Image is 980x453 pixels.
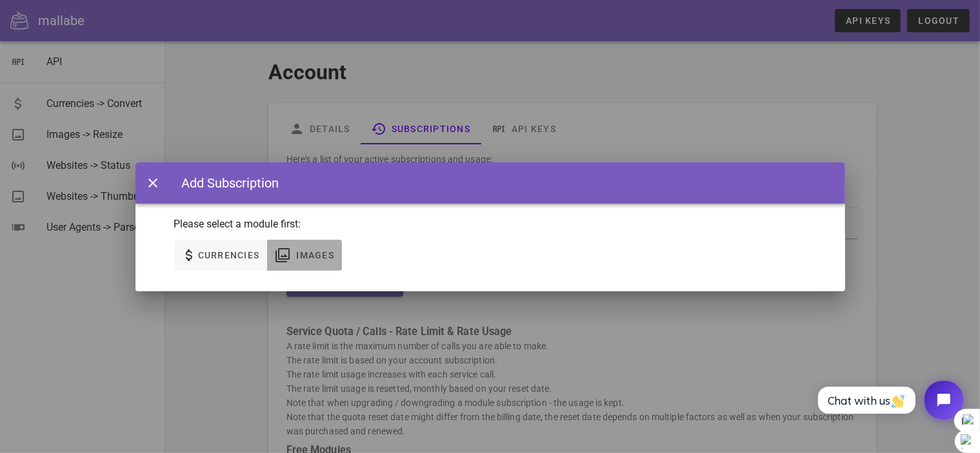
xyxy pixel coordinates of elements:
button: Currencies [174,240,268,271]
button: Images [267,240,342,271]
iframe: Tidio Chat [804,370,974,430]
span: Currencies [197,250,260,260]
p: Please select a module first: [174,217,806,232]
span: Images [295,250,334,260]
div: Add Subscription [169,173,279,193]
